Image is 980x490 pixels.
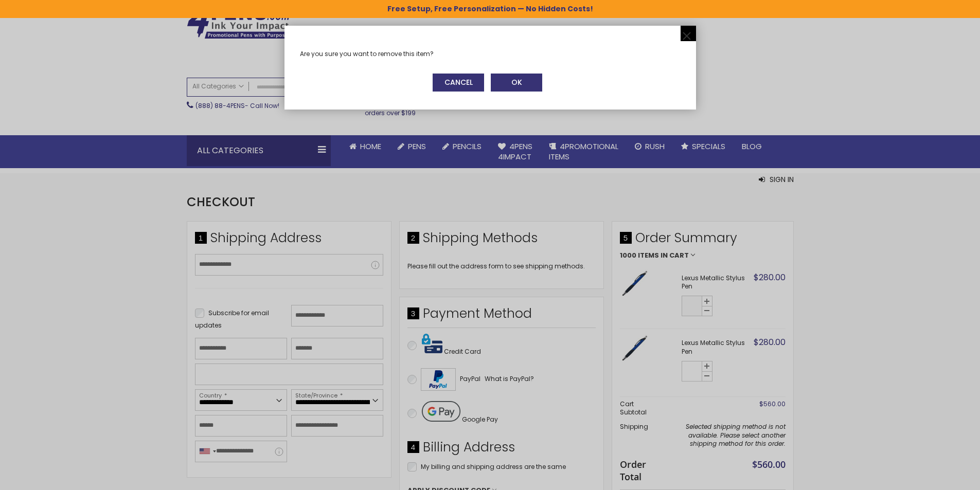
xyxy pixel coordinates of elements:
div: Are you sure you want to remove this item? [300,50,681,58]
span: Cancel [444,77,473,87]
button: Cancel [433,74,484,92]
span: OK [511,77,522,87]
button: OK [491,74,542,92]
